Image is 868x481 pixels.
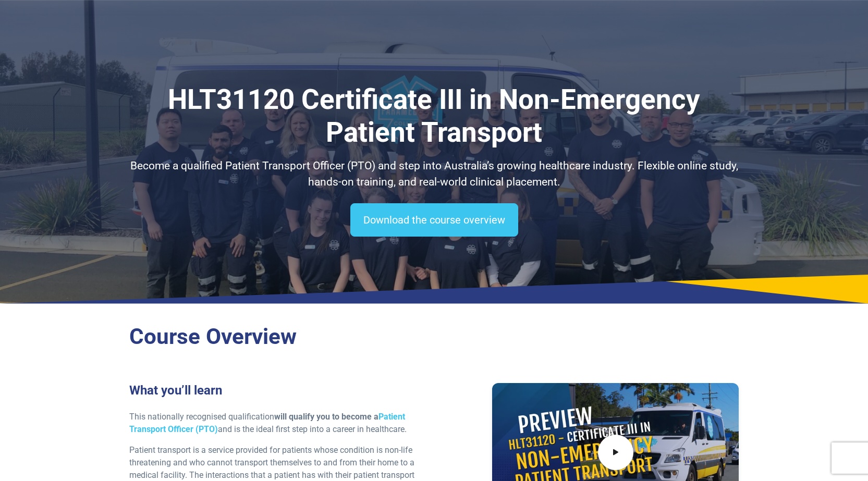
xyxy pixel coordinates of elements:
[129,412,405,434] a: Patient Transport Officer (PTO)
[129,383,428,398] h3: What you’ll learn
[129,83,739,150] h1: HLT31120 Certificate III in Non-Emergency Patient Transport
[350,203,518,237] a: Download the course overview
[129,412,405,434] strong: will qualify you to become a
[129,158,739,191] p: Become a qualified Patient Transport Officer (PTO) and step into Australia’s growing healthcare i...
[129,411,428,436] p: This nationally recognised qualification and is the ideal first step into a career in healthcare.
[129,324,739,350] h2: Course Overview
